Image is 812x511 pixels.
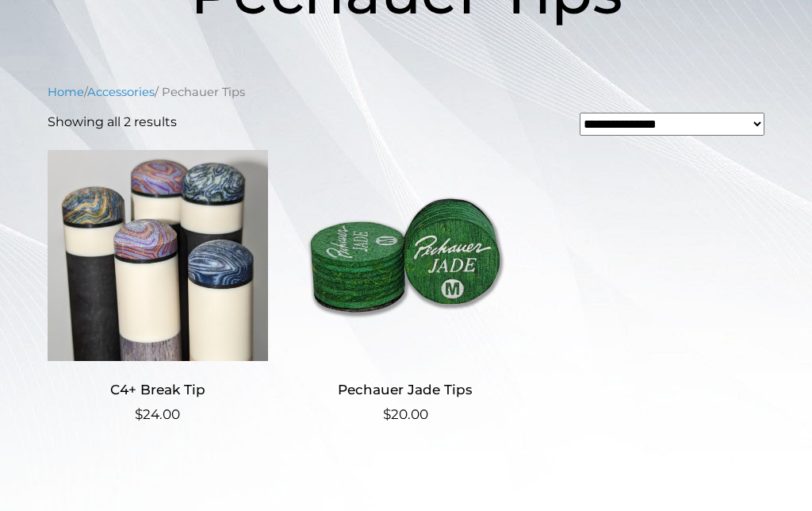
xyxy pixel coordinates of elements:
[295,149,515,426] a: Pechauer Jade Tips $20.00
[580,113,764,136] select: Shop order
[135,407,143,423] span: $
[48,86,84,100] a: Home
[295,149,515,363] img: Pechauer Jade Tips
[48,84,764,102] nav: Breadcrumb
[48,149,268,426] a: C4+ Break Tip $24.00
[87,86,155,100] a: Accessories
[383,407,428,423] bdi: 20.00
[48,149,268,363] img: C4+ Break Tip
[383,407,391,423] span: $
[295,376,515,405] h2: Pechauer Jade Tips
[48,376,268,405] h2: C4+ Break Tip
[48,113,177,133] p: Showing all 2 results
[135,407,180,423] bdi: 24.00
